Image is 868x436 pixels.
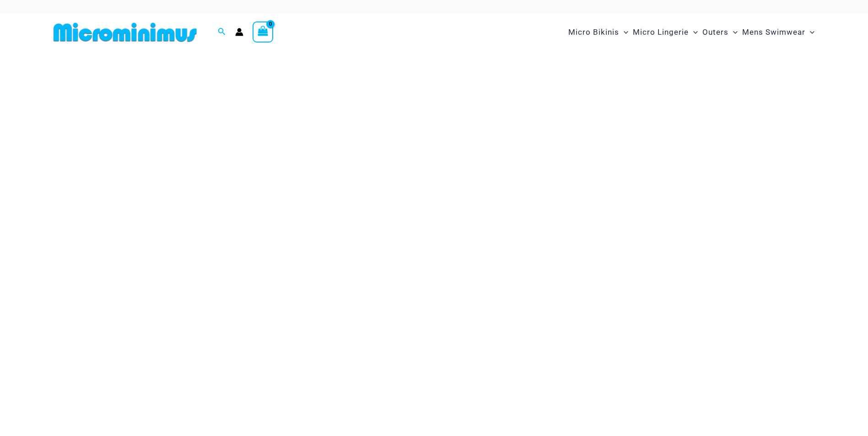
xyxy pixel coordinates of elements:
a: Search icon link [218,27,226,38]
span: Mens Swimwear [742,21,805,44]
a: Mens SwimwearMenu ToggleMenu Toggle [740,18,817,46]
span: Menu Toggle [619,21,628,44]
img: MM SHOP LOGO FLAT [50,22,200,43]
nav: Site Navigation [565,17,819,48]
span: Outers [702,21,728,44]
span: Micro Lingerie [633,21,689,44]
a: Micro BikinisMenu ToggleMenu Toggle [566,18,631,46]
span: Menu Toggle [805,21,814,44]
span: Menu Toggle [728,21,738,44]
span: Menu Toggle [689,21,698,44]
a: Micro LingerieMenu ToggleMenu Toggle [631,18,700,46]
a: View Shopping Cart, empty [253,21,274,43]
a: OutersMenu ToggleMenu Toggle [700,18,740,46]
a: Account icon link [235,28,243,36]
span: Micro Bikinis [568,21,619,44]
